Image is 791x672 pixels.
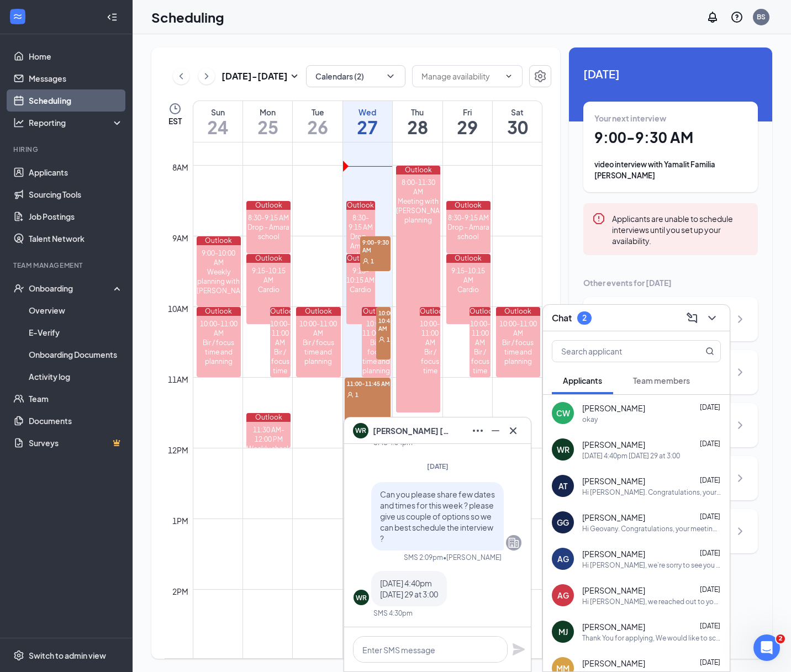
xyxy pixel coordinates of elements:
[246,201,291,210] div: Outlook
[197,248,241,267] div: 9:00-10:00 AM
[471,424,484,437] svg: Ellipses
[29,321,123,343] a: E-Verify
[446,213,491,223] div: 8:30-9:15 AM
[288,70,301,83] svg: SmallChevronDown
[387,336,390,343] span: 1
[421,70,500,82] input: Manage availability
[420,347,441,394] div: Bir / focus time and planning
[594,113,747,124] div: Your next interview
[29,183,123,205] a: Sourcing Tools
[246,254,291,263] div: Outlook
[170,656,191,668] div: 3pm
[29,161,123,183] a: Applicants
[12,11,23,22] svg: WorkstreamLogo
[734,313,747,326] svg: ChevronRight
[270,307,291,316] div: Outlook
[345,378,391,389] span: 11:00-11:45 AM
[582,475,645,486] span: [PERSON_NAME]
[594,159,747,181] div: video interview with Yamalit Familia [PERSON_NAME]
[29,410,123,432] a: Documents
[343,101,392,142] a: August 27, 2025
[168,115,182,126] span: EST
[29,67,123,89] a: Messages
[552,312,572,324] h3: Chat
[373,425,450,437] span: [PERSON_NAME] [PERSON_NAME]
[29,89,123,112] a: Scheduling
[683,309,701,327] button: ComposeMessage
[470,307,491,316] div: Outlook
[346,266,375,285] div: 9:15-10:15 AM
[685,311,699,325] svg: ComposeMessage
[470,347,491,394] div: Bir / focus time and planning
[557,553,569,564] div: AG
[270,347,291,394] div: Bir / focus time and planning
[705,347,714,356] svg: MagnifyingGlass
[362,338,391,375] div: Bir / focus time and planning
[29,283,114,294] div: Onboarding
[633,375,690,385] span: Team members
[13,145,121,154] div: Hiring
[13,261,121,270] div: Team Management
[170,232,191,244] div: 9am
[529,65,551,87] a: Settings
[496,338,540,366] div: Bir / focus time and planning
[489,424,502,437] svg: Minimize
[582,451,680,461] div: [DATE] 4:40pm [DATE] 29 at 3:00
[446,285,491,294] div: Cardio
[176,70,187,83] svg: ChevronLeft
[343,118,392,136] h1: 27
[393,101,442,142] a: August 28, 2025
[446,201,491,210] div: Outlook
[446,266,491,285] div: 9:15-10:15 AM
[362,307,391,316] div: Outlook
[201,70,212,83] svg: ChevronRight
[512,643,525,656] svg: Plane
[29,45,123,67] a: Home
[582,597,721,606] div: Hi [PERSON_NAME], we reached out to you the other day but we were not able to get through. Are yo...
[362,258,369,264] svg: User
[296,307,340,316] div: Outlook
[193,118,242,136] h1: 24
[306,65,405,87] button: Calendars (2)ChevronDown
[243,107,292,118] div: Mon
[582,658,645,669] span: [PERSON_NAME]
[706,10,719,24] svg: Notifications
[558,480,567,491] div: AT
[404,553,443,562] div: SMS 2:09pm
[496,307,540,316] div: Outlook
[197,338,241,366] div: Bir / focus time and planning
[13,650,24,661] svg: Settings
[700,585,720,594] span: [DATE]
[556,408,570,419] div: CW
[197,267,241,295] div: Weekly planning with [PERSON_NAME]
[356,593,367,602] div: WR
[552,341,683,362] input: Search applicant
[734,472,747,485] svg: ChevronRight
[557,444,569,455] div: WR
[197,236,241,245] div: Outlook
[166,303,191,315] div: 10am
[376,307,391,334] span: 10:00-10:45 AM
[443,118,492,136] h1: 29
[168,102,182,115] svg: Clock
[734,366,747,379] svg: ChevronRight
[443,553,502,562] span: • [PERSON_NAME]
[700,658,720,666] span: [DATE]
[582,512,645,523] span: [PERSON_NAME]
[170,515,191,527] div: 1pm
[582,524,721,533] div: Hi Geovany. Congratulations, your meeting with [DEMOGRAPHIC_DATA]-fil-A for Front of House Team M...
[420,319,441,347] div: 10:00-11:00 AM
[507,536,520,549] svg: Company
[197,319,241,338] div: 10:00-11:00 AM
[166,373,191,385] div: 11am
[378,336,385,343] svg: User
[493,118,542,136] h1: 30
[346,201,375,210] div: Outlook
[29,205,123,227] a: Job Postings
[582,585,645,596] span: [PERSON_NAME]
[246,285,291,294] div: Cardio
[293,107,342,118] div: Tue
[446,254,491,263] div: Outlook
[469,422,487,440] button: Ellipses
